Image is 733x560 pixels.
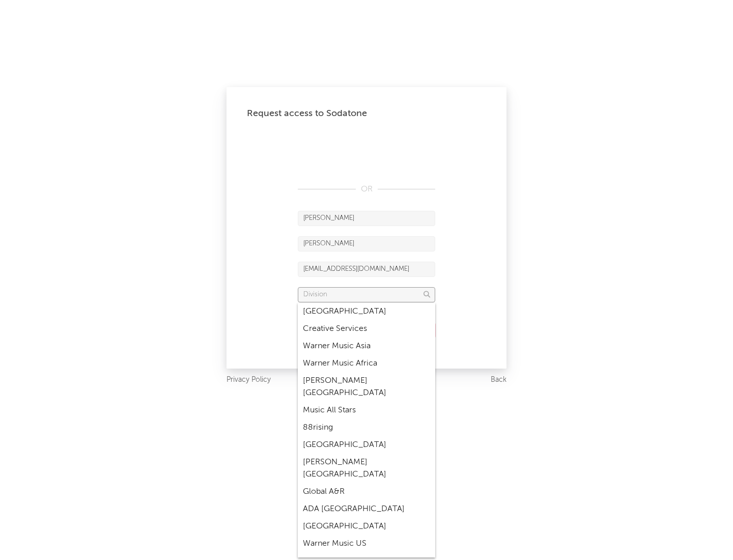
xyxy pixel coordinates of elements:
[298,303,435,320] div: [GEOGRAPHIC_DATA]
[298,402,435,419] div: Music All Stars
[298,183,435,195] div: OR
[227,374,271,386] a: Privacy Policy
[298,419,435,436] div: 88rising
[298,436,435,454] div: [GEOGRAPHIC_DATA]
[298,262,435,277] input: Email
[298,535,435,552] div: Warner Music US
[298,338,435,355] div: Warner Music Asia
[298,372,435,402] div: [PERSON_NAME] [GEOGRAPHIC_DATA]
[298,454,435,483] div: [PERSON_NAME] [GEOGRAPHIC_DATA]
[298,355,435,372] div: Warner Music Africa
[247,107,486,120] div: Request access to Sodatone
[298,236,435,251] input: Last Name
[298,483,435,500] div: Global A&R
[298,518,435,535] div: [GEOGRAPHIC_DATA]
[298,211,435,226] input: First Name
[298,287,435,302] input: Division
[491,374,506,386] a: Back
[298,500,435,518] div: ADA [GEOGRAPHIC_DATA]
[298,320,435,338] div: Creative Services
